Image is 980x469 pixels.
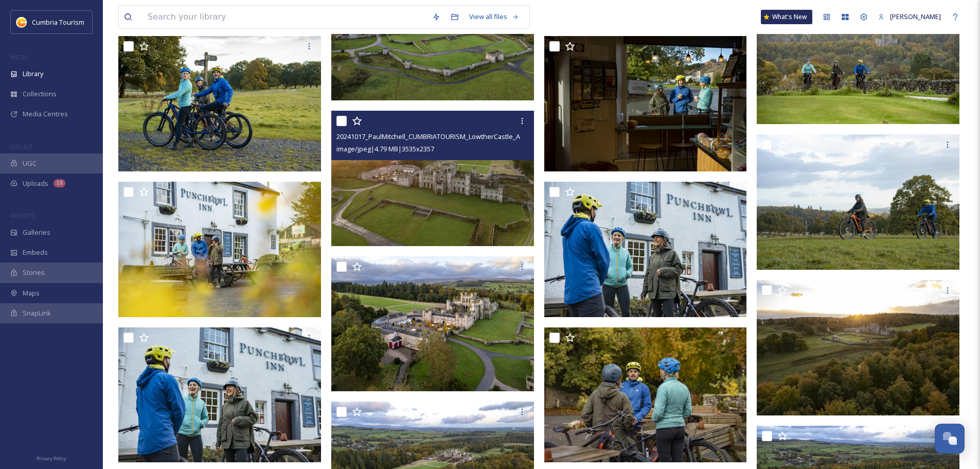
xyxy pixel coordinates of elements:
[10,53,28,61] span: MEDIA
[23,69,43,79] span: Library
[23,228,50,237] span: Galleries
[23,109,68,119] span: Media Centres
[757,280,959,415] img: 20241017_PaulMitchell_CUMBRIATOURISM_LowtherCastle_Askham_-8.jpg
[873,7,946,27] a: [PERSON_NAME]
[761,10,812,24] a: What's New
[23,268,45,277] span: Stories
[23,159,37,168] span: UGC
[54,179,65,187] div: 18
[23,288,40,298] span: Maps
[23,248,48,257] span: Embeds
[544,327,747,463] img: 20241017_PaulMitchell_CUMBRIATOURISM_LowtherCastle_Askham_-58.jpg
[464,7,524,27] a: View all files
[331,256,534,392] img: 20241017_PaulMitchell_CUMBRIATOURISM_LowtherCastle_Askham_-6.jpg
[890,12,941,21] span: [PERSON_NAME]
[10,212,34,219] span: WIDGETS
[336,131,564,141] span: 20241017_PaulMitchell_CUMBRIATOURISM_LowtherCastle_Askham_-12.jpg
[142,6,427,28] input: Search your library
[118,327,321,462] img: 20241017_PaulMitchell_CUMBRIATOURISM_LowtherCastle_Askham_-56.jpg
[16,17,27,27] img: images.jpg
[23,308,51,318] span: SnapLink
[32,18,84,27] span: Cumbria Tourism
[37,455,66,462] span: Privacy Policy
[10,143,32,150] span: COLLECT
[544,36,747,171] img: 20241017_PaulMitchell_CUMBRIATOURISM_LowtherCastle_Askham_-116.jpg
[118,182,321,317] img: 20241017_PaulMitchell_CUMBRIATOURISM_LowtherCastle_Askham_-52.jpg
[23,179,48,188] span: Uploads
[118,36,321,171] img: 20241017_PaulMitchell_CUMBRIATOURISM_LowtherCastle_Askham_-24.jpg
[757,134,959,270] img: 20241017_PaulMitchell_CUMBRIATOURISM_LowtherCastle_Askham_-29.jpg
[935,424,965,454] button: Open Chat
[331,111,534,246] img: 20241017_PaulMitchell_CUMBRIATOURISM_LowtherCastle_Askham_-12.jpg
[37,451,66,464] a: Privacy Policy
[544,182,747,317] img: 20241017_PaulMitchell_CUMBRIATOURISM_LowtherCastle_Askham_-57.jpg
[336,144,434,153] span: image/jpeg | 4.79 MB | 3535 x 2357
[23,89,57,99] span: Collections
